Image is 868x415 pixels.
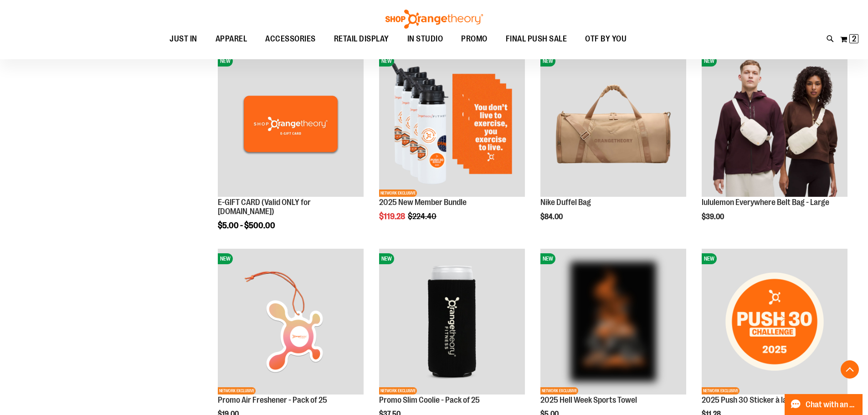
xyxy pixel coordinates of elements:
[702,51,847,198] a: lululemon Everywhere Belt Bag - LargeNEW
[218,395,327,405] a: Promo Air Freshener - Pack of 25
[585,29,627,49] span: OTF BY YOU
[218,51,364,198] a: E-GIFT CARD (Valid ONLY for ShopOrangetheory.com)NEW
[384,10,484,29] img: Shop Orangetheory
[218,249,364,396] a: Promo Air Freshener - Pack of 25NEWNETWORK EXCLUSIVE
[334,29,389,49] span: RETAIL DISPLAY
[702,249,847,396] a: 2025 Push 30 Sticker à la Carte - Pack of 12NEWNETWORK EXCLUSIVE
[379,253,394,264] span: NEW
[218,51,364,197] img: E-GIFT CARD (Valid ONLY for ShopOrangetheory.com)
[540,253,555,264] span: NEW
[540,395,637,405] a: 2025 Hell Week Sports Towel
[702,387,740,395] span: NETWORK EXCLUSIVE
[375,46,529,244] div: product
[702,198,829,207] a: lululemon Everywhere Belt Bag - Large
[379,249,525,395] img: Promo Slim Coolie - Pack of 25
[540,198,591,207] a: Nike Duffel Bag
[540,51,686,197] img: Nike Duffel Bag
[379,395,480,405] a: Promo Slim Coolie - Pack of 25
[379,387,417,395] span: NETWORK EXCLUSIVE
[213,46,368,253] div: product
[461,29,488,49] span: PROMO
[218,249,364,395] img: Promo Air Freshener - Pack of 25
[379,56,394,67] span: NEW
[702,395,847,405] a: 2025 Push 30 Sticker à la Carte - Pack of 12
[702,213,725,221] span: $39.00
[265,29,316,49] span: ACCESSORIES
[408,212,438,221] span: $224.40
[702,249,847,395] img: 2025 Push 30 Sticker à la Carte - Pack of 12
[379,249,525,396] a: Promo Slim Coolie - Pack of 25NEWNETWORK EXCLUSIVE
[702,51,847,197] img: lululemon Everywhere Belt Bag - Large
[379,51,525,197] img: 2025 New Member Bundle
[540,249,686,396] a: OTF 2025 Hell Week Event RetailNEWNETWORK EXCLUSIVE
[218,253,233,264] span: NEW
[218,387,256,395] span: NETWORK EXCLUSIVE
[506,29,567,49] span: FINAL PUSH SALE
[806,400,857,409] span: Chat with an Expert
[216,29,247,49] span: APPAREL
[218,56,233,67] span: NEW
[702,253,717,264] span: NEW
[540,213,564,221] span: $84.00
[218,221,275,230] span: $5.00 - $500.00
[852,34,856,43] span: 2
[540,387,578,395] span: NETWORK EXCLUSIVE
[379,212,406,221] span: $119.28
[407,29,443,49] span: IN STUDIO
[540,51,686,198] a: Nike Duffel BagNEW
[379,190,417,197] span: NETWORK EXCLUSIVE
[841,360,859,379] button: Back To Top
[536,46,691,244] div: product
[540,56,555,67] span: NEW
[697,46,852,244] div: product
[379,51,525,198] a: 2025 New Member BundleNEWNETWORK EXCLUSIVE
[785,394,863,415] button: Chat with an Expert
[702,56,717,67] span: NEW
[540,249,686,395] img: OTF 2025 Hell Week Event Retail
[218,198,311,216] a: E-GIFT CARD (Valid ONLY for [DOMAIN_NAME])
[379,198,467,207] a: 2025 New Member Bundle
[169,29,197,49] span: JUST IN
